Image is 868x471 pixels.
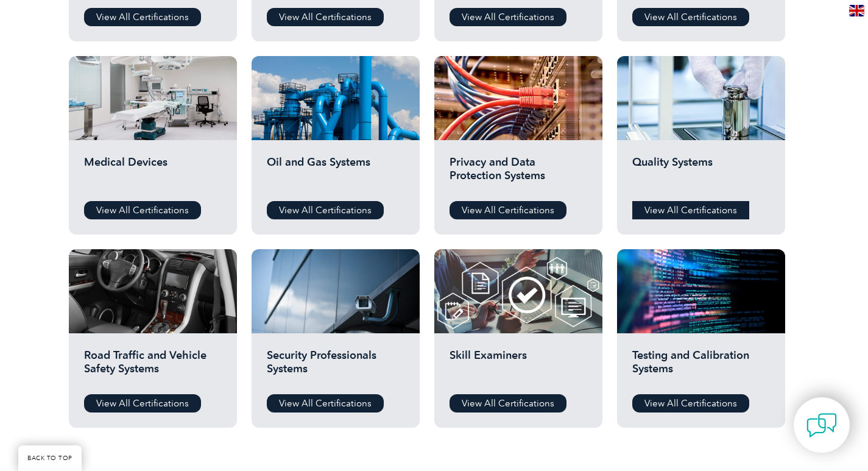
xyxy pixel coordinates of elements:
[450,201,566,219] a: View All Certifications
[84,349,222,385] h2: Road Traffic and Vehicle Safety Systems
[450,155,587,192] h2: Privacy and Data Protection Systems
[267,201,384,219] a: View All Certifications
[632,349,770,385] h2: Testing and Calibration Systems
[450,394,566,413] a: View All Certifications
[267,8,384,26] a: View All Certifications
[632,8,749,26] a: View All Certifications
[84,8,201,26] a: View All Certifications
[632,201,749,219] a: View All Certifications
[450,8,566,26] a: View All Certifications
[84,201,201,219] a: View All Certifications
[267,155,404,192] h2: Oil and Gas Systems
[267,349,404,385] h2: Security Professionals Systems
[84,155,222,192] h2: Medical Devices
[267,394,384,413] a: View All Certifications
[18,445,82,471] a: BACK TO TOP
[450,349,587,385] h2: Skill Examiners
[632,394,749,413] a: View All Certifications
[849,5,864,16] img: en
[84,394,201,413] a: View All Certifications
[632,155,770,192] h2: Quality Systems
[806,410,837,441] img: contact-chat.png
